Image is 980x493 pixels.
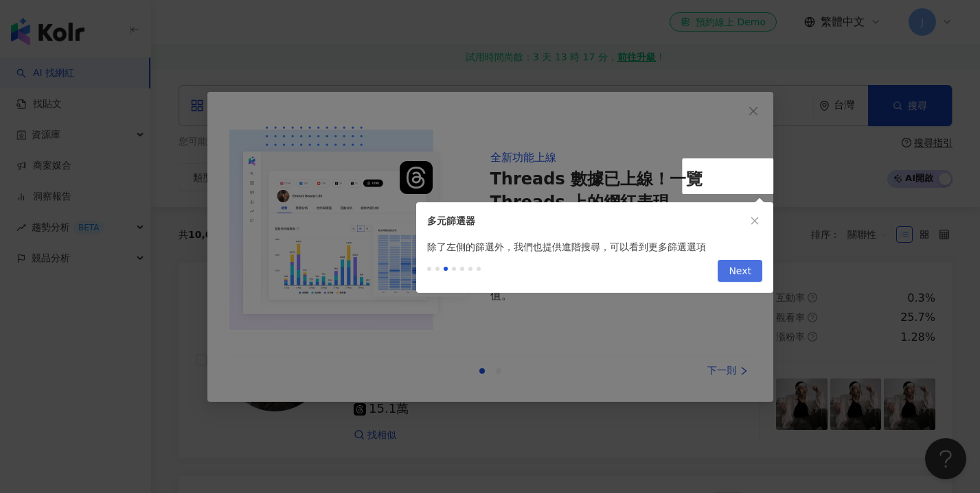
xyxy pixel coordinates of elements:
div: 多元篩選器 [427,213,747,228]
span: close [750,216,760,226]
div: 除了左側的篩選外，我們也提供進階搜尋，可以看到更多篩選選項 [416,239,773,254]
button: close [747,213,762,228]
span: Next [729,261,751,282]
button: Next [718,260,762,282]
